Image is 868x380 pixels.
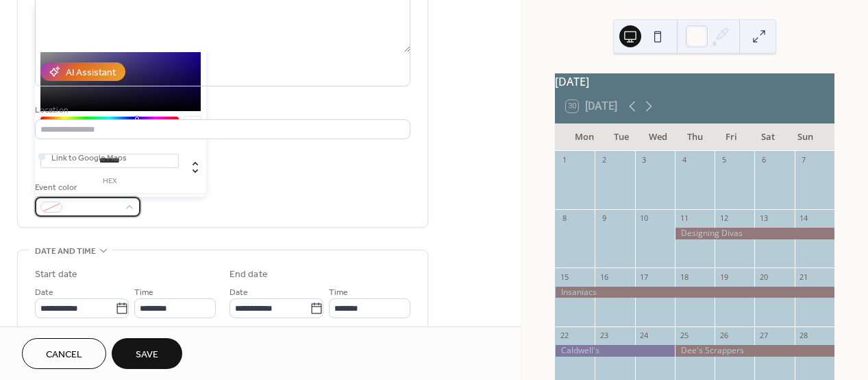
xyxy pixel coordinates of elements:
div: 20 [758,272,769,282]
div: 24 [639,331,649,341]
span: Save [136,348,158,362]
button: Cancel [22,338,106,369]
span: Link to Google Maps [51,151,127,165]
div: 9 [599,213,609,224]
div: 23 [599,331,609,341]
div: Thu [676,123,713,151]
div: 10 [639,213,649,224]
div: 4 [679,155,689,165]
div: Caldwell's [555,345,675,357]
div: Designing Divas [675,228,834,239]
div: 16 [599,272,609,282]
div: Location [35,103,408,117]
div: 15 [559,272,569,282]
div: 26 [719,331,729,341]
div: 12 [719,213,729,224]
div: AI Assistant [66,66,116,80]
span: Date [230,285,248,300]
button: Save [112,338,182,369]
div: Sun [786,123,823,151]
div: End date [230,268,268,282]
div: Insaniacs [555,287,834,298]
button: AI Assistant [40,62,125,81]
span: Date and time [35,244,96,259]
div: 28 [799,331,809,341]
div: 17 [639,272,649,282]
div: 19 [719,272,729,282]
div: 25 [679,331,689,341]
div: 21 [799,272,809,282]
div: 22 [559,331,569,341]
span: Time [329,285,348,300]
span: Time [134,285,153,300]
div: 11 [679,213,689,224]
div: Wed [640,123,677,151]
span: Date [35,285,53,300]
div: 5 [719,155,729,165]
div: 14 [799,213,809,224]
div: Event color [35,180,138,195]
span: Cancel [46,348,82,362]
div: 13 [758,213,769,224]
div: 1 [559,155,569,165]
div: 2 [599,155,609,165]
div: Fri [713,123,750,151]
div: 8 [559,213,569,224]
div: 27 [758,331,769,341]
div: Start date [35,268,77,282]
div: Mon [566,123,603,151]
div: Tue [603,123,640,151]
div: 7 [799,155,809,165]
div: [DATE] [555,73,834,90]
div: 6 [758,155,769,165]
div: 18 [679,272,689,282]
div: Dee's Scrappers [675,345,834,357]
div: 3 [639,155,649,165]
div: Sat [750,123,787,151]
